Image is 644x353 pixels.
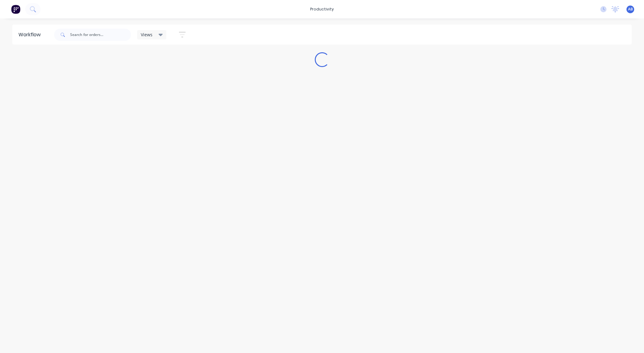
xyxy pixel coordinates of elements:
[70,29,131,41] input: Search for orders...
[141,31,152,38] span: Views
[18,31,44,38] div: Workflow
[11,5,20,14] img: Factory
[307,5,337,14] div: productivity
[628,6,633,12] span: AB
